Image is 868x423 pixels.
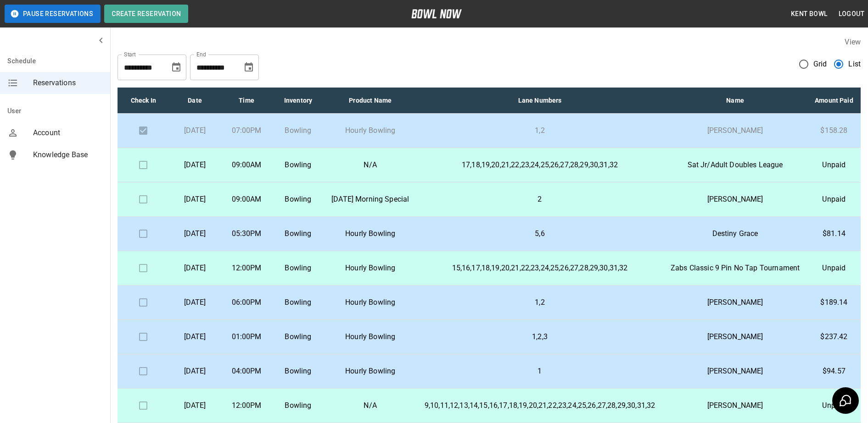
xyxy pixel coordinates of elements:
p: 5,6 [424,228,656,239]
button: Choose date, selected date is Aug 28, 2025 [167,58,185,77]
p: [DATE] [176,331,213,342]
button: Create Reservation [104,5,188,23]
p: N/A [331,400,409,411]
p: [DATE] Morning Special [331,194,409,205]
p: 1,2 [424,297,656,308]
p: 12:00PM [228,400,265,411]
span: Knowledge Base [33,149,103,160]
button: Pause Reservations [5,5,101,23]
p: Unpaid [815,159,853,170]
img: logo [411,9,462,18]
p: 17,18,19,20,21,22,23,24,25,26,27,28,29,30,31,32 [424,159,656,170]
p: Bowling [280,366,316,377]
th: Name [663,88,807,114]
p: $189.14 [815,297,853,308]
p: 06:00PM [228,297,265,308]
p: 1,2,3 [424,331,656,342]
p: Bowling [280,400,316,411]
span: Reservations [33,77,103,88]
p: Bowling [280,263,316,274]
th: Check In [118,88,169,114]
p: 04:00PM [228,366,265,377]
p: 1 [424,366,656,377]
button: Choose date, selected date is Sep 28, 2025 [240,58,258,77]
p: [DATE] [176,297,213,308]
p: Bowling [280,228,316,239]
button: Logout [835,5,868,22]
p: Zabs Classic 9 Pin No Tap Tournament [670,263,800,274]
p: 15,16,17,18,19,20,21,22,23,24,25,26,27,28,29,30,31,32 [424,263,656,274]
th: Product Name [324,88,417,114]
th: Date [169,88,220,114]
p: Hourly Bowling [331,297,409,308]
p: [PERSON_NAME] [670,366,800,377]
p: 07:00PM [228,125,265,136]
p: Hourly Bowling [331,125,409,136]
p: [PERSON_NAME] [670,194,800,205]
label: View [845,38,861,46]
p: 9,10,11,12,13,14,15,16,17,18,19,20,21,22,23,24,25,26,27,28,29,30,31,32 [424,400,656,411]
p: [DATE] [176,400,213,411]
span: Grid [813,59,827,70]
p: [PERSON_NAME] [670,297,800,308]
button: Kent Bowl [787,5,831,22]
p: Sat Jr/Adult Doubles League [670,159,800,170]
p: 2 [424,194,656,205]
p: 01:00PM [228,331,265,342]
p: [DATE] [176,366,213,377]
p: N/A [331,159,409,170]
p: 12:00PM [228,263,265,274]
p: Hourly Bowling [331,228,409,239]
p: [DATE] [176,159,213,170]
p: Unpaid [815,400,853,411]
p: Destiny Grace [670,228,800,239]
p: [PERSON_NAME] [670,400,800,411]
p: Bowling [280,331,316,342]
p: $81.14 [815,228,853,239]
p: Unpaid [815,194,853,205]
p: $158.28 [815,125,853,136]
span: Account [33,127,103,138]
p: Bowling [280,159,316,170]
p: [PERSON_NAME] [670,125,800,136]
p: 1,2 [424,125,656,136]
p: Bowling [280,194,316,205]
p: [PERSON_NAME] [670,331,800,342]
p: [DATE] [176,263,213,274]
p: [DATE] [176,125,213,136]
th: Time [221,88,272,114]
p: 05:30PM [228,228,265,239]
p: Hourly Bowling [331,331,409,342]
p: 09:00AM [228,194,265,205]
p: Unpaid [815,263,853,274]
p: Bowling [280,297,316,308]
p: Hourly Bowling [331,366,409,377]
p: $94.57 [815,366,853,377]
p: 09:00AM [228,159,265,170]
p: Hourly Bowling [331,263,409,274]
p: Bowling [280,125,316,136]
p: [DATE] [176,228,213,239]
th: Amount Paid [807,88,861,114]
th: Lane Numbers [417,88,663,114]
p: $237.42 [815,331,853,342]
th: Inventory [272,88,324,114]
p: [DATE] [176,194,213,205]
span: List [848,59,861,70]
